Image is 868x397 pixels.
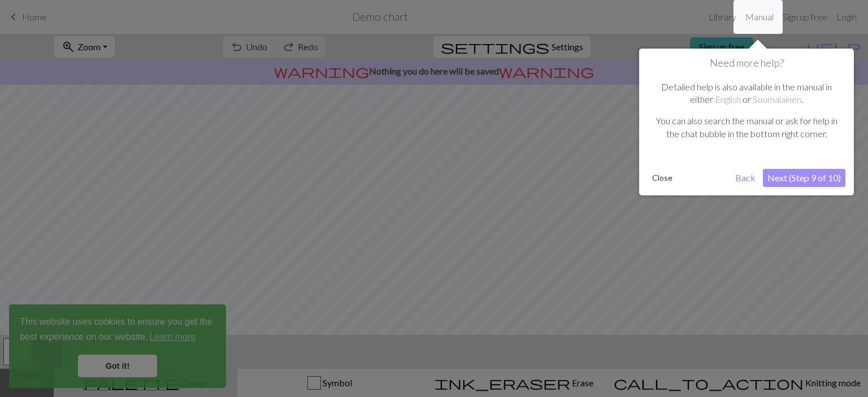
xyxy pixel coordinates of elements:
[715,94,741,104] a: English
[653,81,840,106] p: Detailed help is also available in the manual in either or .
[648,169,677,186] button: Close
[648,57,845,69] h1: Need more help?
[639,49,854,195] div: Need more help?
[653,115,840,140] p: You can also search the manual or ask for help in the chat bubble in the bottom right corner.
[731,169,760,187] button: Back
[763,169,845,187] button: Next (Step 9 of 10)
[753,94,801,104] a: Suomalainen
